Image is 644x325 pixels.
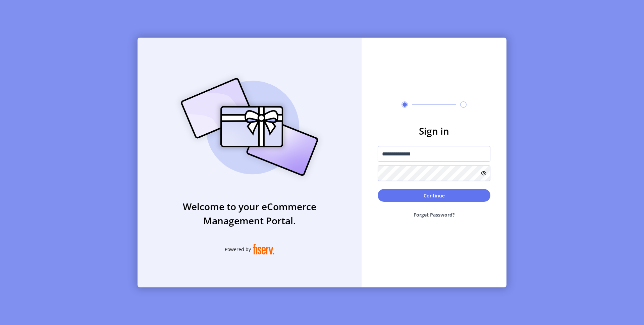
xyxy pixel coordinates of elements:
button: Continue [378,189,490,202]
span: Powered by [225,246,251,253]
h3: Sign in [378,124,490,138]
h3: Welcome to your eCommerce Management Portal. [138,199,362,228]
img: card_Illustration.svg [171,71,328,183]
button: Forget Password? [378,206,490,224]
